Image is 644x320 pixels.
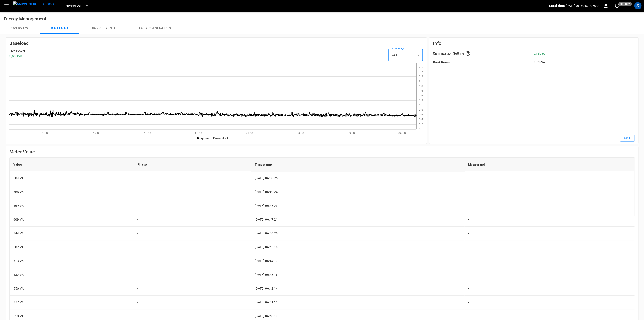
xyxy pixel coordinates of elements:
p: Live Power [9,49,25,54]
td: - [134,199,251,213]
text: 1 [419,104,421,107]
h6: Info [433,40,635,47]
th: Timestamp [251,158,464,171]
p: Enabled [534,51,635,56]
p: [DATE] 06:50:57 -07:00 [566,3,599,8]
text: 0.6 [419,113,423,116]
td: [DATE] 06:49:24 [251,185,464,199]
text: 03:00 [347,132,355,135]
text: 1.4 [419,94,423,97]
td: - [134,268,251,282]
td: [DATE] 06:50:25 [251,171,464,185]
text: 18:00 [195,132,202,135]
img: ampcontrol.io logo [13,1,54,7]
text: 0.2 [419,123,423,126]
div: profile-icon [634,2,641,9]
p: Peak Power [433,60,534,65]
td: [DATE] 06:43:16 [251,268,464,282]
button: Dr/V2G events [79,23,127,34]
td: 613 VA [10,254,134,268]
td: - [134,296,251,309]
td: - [134,254,251,268]
button: HWY65-DER [64,1,90,10]
td: 609 VA [10,213,134,227]
th: Phase [134,158,251,171]
text: 00:00 [297,132,304,135]
td: 582 VA [10,240,134,254]
td: 584 VA [10,171,134,185]
td: - [464,254,634,268]
td: - [134,227,251,240]
td: - [464,171,634,185]
p: 0,58 kVA [9,54,25,58]
label: Time Range [392,47,404,50]
div: 24 H [388,49,423,61]
h6: Meter Value [9,148,635,156]
text: 0 [419,128,421,131]
td: - [134,185,251,199]
td: 544 VA [10,227,134,240]
td: - [134,282,251,296]
td: 569 VA [10,199,134,213]
td: - [464,199,634,213]
text: 1.8 [419,84,423,88]
td: - [464,268,634,282]
th: Value [10,158,134,171]
text: 2.6 [419,65,423,69]
text: 0.4 [419,118,423,121]
span: just now [618,2,632,6]
span: Apparent Power (kVA) [200,137,230,140]
td: [DATE] 06:42:14 [251,282,464,296]
text: 06:00 [398,132,406,135]
td: - [464,185,634,199]
span: HWY65-DER [66,3,82,9]
td: [DATE] 06:41:13 [251,296,464,309]
button: set refresh interval [613,2,621,9]
th: Measurand [464,158,634,171]
td: - [464,282,634,296]
td: - [134,213,251,227]
td: - [464,296,634,309]
button: Solar generation [128,23,183,34]
button: Baseload [40,23,79,34]
td: [DATE] 06:45:18 [251,240,464,254]
td: - [134,240,251,254]
text: 12:00 [93,132,100,135]
text: 2.4 [419,70,423,73]
td: 566 VA [10,185,134,199]
td: [DATE] 06:46:20 [251,227,464,240]
td: - [134,171,251,185]
td: 577 VA [10,296,134,309]
text: 0.8 [419,108,423,112]
text: 15:00 [144,132,151,135]
td: [DATE] 06:48:23 [251,199,464,213]
td: - [464,213,634,227]
text: 21:00 [246,132,253,135]
h6: Baseload [9,40,423,47]
td: [DATE] 06:44:17 [251,254,464,268]
td: [DATE] 06:47:21 [251,213,464,227]
td: 532 VA [10,268,134,282]
p: 375 kVA [534,60,635,65]
text: 1.6 [419,89,423,92]
p: Local time [549,3,565,8]
button: Edit [620,135,635,142]
td: - [464,227,634,240]
td: 556 VA [10,282,134,296]
text: 2 [419,80,421,83]
p: Optimization Setting [433,51,464,56]
text: 2.2 [419,75,423,78]
text: 09:00 [42,132,49,135]
td: - [464,240,634,254]
text: 1.2 [419,99,423,102]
